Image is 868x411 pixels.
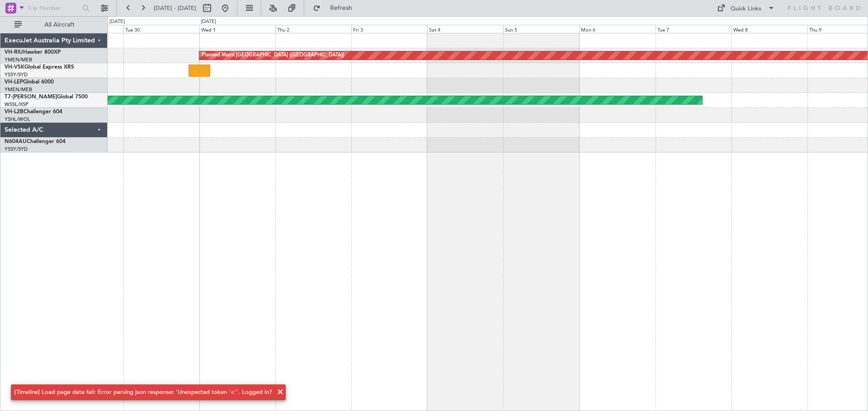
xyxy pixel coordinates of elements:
[309,1,363,15] button: Refresh
[14,388,272,397] div: [Timeline] Load page data fail: Error parsing json response: 'Unexpected token '<''. Logged in?
[322,5,360,11] span: Refresh
[427,25,503,33] div: Sat 4
[202,49,344,62] div: Planned Maint [GEOGRAPHIC_DATA] ([GEOGRAPHIC_DATA])
[154,4,196,12] span: [DATE] - [DATE]
[5,86,32,93] a: YMEN/MEB
[5,109,62,115] a: VH-L2BChallenger 604
[5,116,30,123] a: YSHL/WOL
[275,25,351,33] div: Thu 2
[5,50,23,55] span: VH-RIU
[5,65,74,70] a: VH-VSKGlobal Express XRS
[5,101,28,108] a: WSSL/XSP
[10,18,98,32] button: All Aircraft
[5,139,27,144] span: N604AU
[351,25,427,33] div: Fri 3
[5,109,24,115] span: VH-L2B
[712,1,779,15] button: Quick Links
[5,79,54,85] a: VH-LEPGlobal 6000
[201,18,216,26] div: [DATE]
[503,25,579,33] div: Sun 5
[28,1,80,15] input: Trip Number
[123,25,199,33] div: Tue 30
[5,50,61,55] a: VH-RIUHawker 800XP
[5,71,28,78] a: YSSY/SYD
[731,5,761,14] div: Quick Links
[199,25,275,33] div: Wed 1
[24,22,95,28] span: All Aircraft
[731,25,807,33] div: Wed 8
[656,25,731,33] div: Tue 7
[5,146,28,152] a: YSSY/SYD
[5,139,66,144] a: N604AUChallenger 604
[5,79,23,85] span: VH-LEP
[5,56,32,63] a: YMEN/MEB
[579,25,655,33] div: Mon 6
[5,94,57,100] span: T7-[PERSON_NAME]
[109,18,125,26] div: [DATE]
[5,94,88,100] a: T7-[PERSON_NAME]Global 7500
[5,65,24,70] span: VH-VSK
